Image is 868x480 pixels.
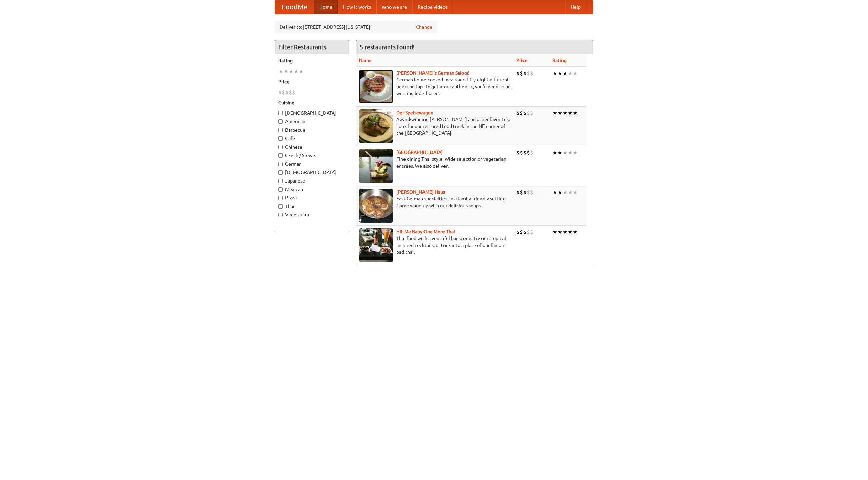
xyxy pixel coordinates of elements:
li: ★ [568,149,573,156]
li: ★ [278,68,283,75]
label: Mexican [278,186,346,193]
li: ★ [289,68,294,75]
input: [DEMOGRAPHIC_DATA] [278,111,283,115]
li: $ [530,70,533,77]
a: Der Speisewagen [396,110,433,115]
a: [PERSON_NAME] Haus [396,189,445,195]
li: $ [516,189,520,196]
label: Thai [278,203,346,210]
li: $ [523,70,527,77]
a: FoodMe [275,0,314,14]
a: Rating [552,58,567,63]
li: $ [520,149,523,156]
input: [DEMOGRAPHIC_DATA] [278,170,283,175]
label: Japanese [278,177,346,184]
li: ★ [552,228,557,236]
li: $ [523,149,527,156]
label: Chinese [278,143,346,150]
li: ★ [557,149,563,156]
img: babythai.jpg [359,228,393,262]
p: Thai food with a youthful bar scene. Try our tropical inspired cocktails, or tuck into a plate of... [359,235,511,255]
li: ★ [557,109,563,117]
h5: Price [278,78,346,85]
a: Change [416,24,432,31]
li: ★ [573,189,578,196]
li: ★ [557,228,563,236]
li: ★ [573,109,578,117]
label: Cafe [278,135,346,142]
a: [PERSON_NAME]'s German Saloon [396,70,470,76]
a: Help [565,0,586,14]
li: $ [520,228,523,236]
li: ★ [557,189,563,196]
li: $ [527,70,530,77]
li: $ [520,109,523,117]
a: [GEOGRAPHIC_DATA] [396,150,443,155]
p: Award-winning [PERSON_NAME] and other favorites. Look for our restored food truck in the NE corne... [359,116,511,136]
li: ★ [563,109,568,117]
ng-pluralize: 5 restaurants found! [360,44,415,50]
li: $ [527,189,530,196]
li: $ [285,89,289,96]
label: [DEMOGRAPHIC_DATA] [278,110,346,116]
p: German home-cooked meals and fifty-eight different beers on tap. To get more authentic, you'd nee... [359,76,511,97]
a: Price [516,58,528,63]
li: $ [516,149,520,156]
li: ★ [568,228,573,236]
li: ★ [552,189,557,196]
a: Home [314,0,338,14]
input: Chinese [278,145,283,149]
li: $ [516,109,520,117]
li: ★ [294,68,299,75]
li: $ [278,89,282,96]
input: Barbecue [278,128,283,132]
input: Vegetarian [278,213,283,217]
li: ★ [563,149,568,156]
input: American [278,119,283,124]
p: East German specialties, in a family-friendly setting. Come warm up with our delicious soups. [359,195,511,209]
li: $ [516,70,520,77]
li: $ [523,228,527,236]
li: $ [282,89,285,96]
img: speisewagen.jpg [359,109,393,143]
a: Who we are [376,0,412,14]
label: American [278,118,346,125]
label: Czech / Slovak [278,152,346,159]
li: ★ [299,68,304,75]
li: $ [530,228,533,236]
h4: Filter Restaurants [275,40,349,54]
a: Name [359,58,372,63]
a: How it works [338,0,376,14]
p: Fine dining Thai-style. Wide selection of vegetarian entrées. We also deliver. [359,156,511,169]
div: Deliver to: [STREET_ADDRESS][US_STATE] [275,21,437,33]
h5: Rating [278,57,346,64]
li: $ [530,109,533,117]
li: $ [527,228,530,236]
input: Mexican [278,187,283,192]
input: Czech / Slovak [278,153,283,158]
li: $ [527,149,530,156]
li: ★ [568,189,573,196]
li: ★ [563,228,568,236]
img: kohlhaus.jpg [359,189,393,223]
a: Hit Me Baby One More Thai [396,229,455,234]
li: ★ [557,70,563,77]
h5: Cuisine [278,99,346,106]
li: $ [516,228,520,236]
label: German [278,160,346,167]
li: ★ [563,189,568,196]
li: $ [527,109,530,117]
li: $ [523,189,527,196]
input: Cafe [278,136,283,141]
li: ★ [552,109,557,117]
li: $ [292,89,295,96]
a: Recipe videos [412,0,453,14]
li: $ [289,89,292,96]
li: $ [520,70,523,77]
img: satay.jpg [359,149,393,183]
li: ★ [552,70,557,77]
